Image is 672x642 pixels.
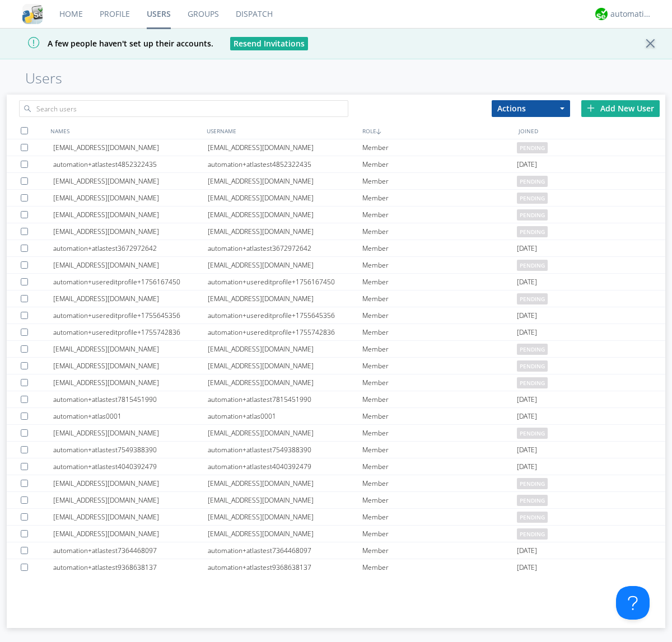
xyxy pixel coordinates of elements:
div: [EMAIL_ADDRESS][DOMAIN_NAME] [53,475,208,491]
div: [EMAIL_ADDRESS][DOMAIN_NAME] [208,190,362,206]
span: [DATE] [517,391,537,408]
div: NAMES [48,123,204,139]
a: [EMAIL_ADDRESS][DOMAIN_NAME][EMAIL_ADDRESS][DOMAIN_NAME]Memberpending [7,173,665,190]
div: automation+atlastest7549388390 [208,442,362,458]
div: Member [362,408,517,424]
a: [EMAIL_ADDRESS][DOMAIN_NAME][EMAIL_ADDRESS][DOMAIN_NAME]Memberpending [7,358,665,374]
div: automation+atlastest7815451990 [208,391,362,407]
div: [EMAIL_ADDRESS][DOMAIN_NAME] [208,223,362,240]
div: automation+usereditprofile+1755645356 [208,307,362,324]
div: automation+atlas0001 [53,408,208,424]
span: [DATE] [517,156,537,173]
span: pending [517,176,548,187]
img: plus.svg [587,104,595,112]
span: pending [517,193,548,204]
div: [EMAIL_ADDRESS][DOMAIN_NAME] [208,374,362,391]
span: [DATE] [517,307,537,324]
a: [EMAIL_ADDRESS][DOMAIN_NAME][EMAIL_ADDRESS][DOMAIN_NAME]Memberpending [7,509,665,526]
div: automation+atlastest4040392479 [208,458,362,475]
span: pending [517,528,548,540]
span: pending [517,260,548,271]
div: [EMAIL_ADDRESS][DOMAIN_NAME] [53,139,208,156]
span: [DATE] [517,324,537,341]
span: [DATE] [517,274,537,290]
a: automation+atlastest3672972642automation+atlastest3672972642Member[DATE] [7,240,665,257]
div: automation+atlastest3672972642 [208,240,362,256]
div: Member [362,274,517,290]
div: automation+atlastest7815451990 [53,391,208,407]
span: pending [517,209,548,221]
div: Member [362,559,517,575]
div: Member [362,509,517,525]
div: Member [362,458,517,475]
div: Member [362,425,517,441]
div: [EMAIL_ADDRESS][DOMAIN_NAME] [208,425,362,441]
div: [EMAIL_ADDRESS][DOMAIN_NAME] [208,290,362,307]
img: cddb5a64eb264b2086981ab96f4c1ba7 [22,4,43,24]
div: [EMAIL_ADDRESS][DOMAIN_NAME] [53,257,208,273]
div: JOINED [516,123,672,139]
div: automation+atlastest4852322435 [53,156,208,172]
a: [EMAIL_ADDRESS][DOMAIN_NAME][EMAIL_ADDRESS][DOMAIN_NAME]Memberpending [7,374,665,391]
a: automation+atlastest4852322435automation+atlastest4852322435Member[DATE] [7,156,665,173]
div: ROLE [360,123,516,139]
span: pending [517,478,548,489]
div: [EMAIL_ADDRESS][DOMAIN_NAME] [53,425,208,441]
div: Member [362,257,517,273]
span: pending [517,226,548,237]
div: [EMAIL_ADDRESS][DOMAIN_NAME] [53,290,208,307]
a: [EMAIL_ADDRESS][DOMAIN_NAME][EMAIL_ADDRESS][DOMAIN_NAME]Memberpending [7,290,665,307]
div: Member [362,324,517,340]
div: [EMAIL_ADDRESS][DOMAIN_NAME] [53,374,208,391]
span: pending [517,360,548,372]
span: pending [517,428,548,439]
div: Member [362,391,517,407]
div: [EMAIL_ADDRESS][DOMAIN_NAME] [53,173,208,189]
a: automation+atlas0001automation+atlas0001Member[DATE] [7,408,665,425]
iframe: Toggle Customer Support [616,586,650,620]
span: [DATE] [517,542,537,559]
div: Member [362,223,517,240]
div: automation+atlas0001 [208,408,362,424]
div: automation+atlas [610,8,652,20]
div: Member [362,475,517,491]
div: automation+atlastest7364468097 [53,542,208,559]
div: Member [362,156,517,172]
div: Member [362,307,517,324]
a: automation+atlastest7815451990automation+atlastest7815451990Member[DATE] [7,391,665,408]
div: automation+atlastest9368638137 [208,559,362,575]
div: [EMAIL_ADDRESS][DOMAIN_NAME] [208,358,362,374]
div: [EMAIL_ADDRESS][DOMAIN_NAME] [53,526,208,542]
div: automation+atlastest3672972642 [53,240,208,256]
a: [EMAIL_ADDRESS][DOMAIN_NAME][EMAIL_ADDRESS][DOMAIN_NAME]Memberpending [7,492,665,509]
a: [EMAIL_ADDRESS][DOMAIN_NAME][EMAIL_ADDRESS][DOMAIN_NAME]Memberpending [7,190,665,207]
div: [EMAIL_ADDRESS][DOMAIN_NAME] [208,173,362,189]
a: automation+atlastest4040392479automation+atlastest4040392479Member[DATE] [7,458,665,475]
div: automation+atlastest7549388390 [53,442,208,458]
a: [EMAIL_ADDRESS][DOMAIN_NAME][EMAIL_ADDRESS][DOMAIN_NAME]Memberpending [7,526,665,542]
div: automation+atlastest4852322435 [208,156,362,172]
a: [EMAIL_ADDRESS][DOMAIN_NAME][EMAIL_ADDRESS][DOMAIN_NAME]Memberpending [7,425,665,442]
div: Member [362,190,517,206]
span: [DATE] [517,442,537,458]
div: automation+usereditprofile+1755645356 [53,307,208,324]
div: automation+atlastest9368638137 [53,559,208,575]
div: [EMAIL_ADDRESS][DOMAIN_NAME] [53,341,208,357]
div: Member [362,139,517,156]
div: automation+atlastest7364468097 [208,542,362,559]
div: Member [362,526,517,542]
span: pending [517,293,548,304]
div: automation+usereditprofile+1755742836 [208,324,362,340]
img: d2d01cd9b4174d08988066c6d424eccd [595,8,608,20]
span: [DATE] [517,458,537,475]
div: [EMAIL_ADDRESS][DOMAIN_NAME] [208,526,362,542]
div: Member [362,358,517,374]
button: Resend Invitations [230,37,308,50]
div: [EMAIL_ADDRESS][DOMAIN_NAME] [53,207,208,223]
span: pending [517,142,548,153]
div: automation+usereditprofile+1756167450 [208,274,362,290]
div: Member [362,173,517,189]
div: automation+usereditprofile+1755742836 [53,324,208,340]
div: Member [362,542,517,559]
div: Member [362,341,517,357]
